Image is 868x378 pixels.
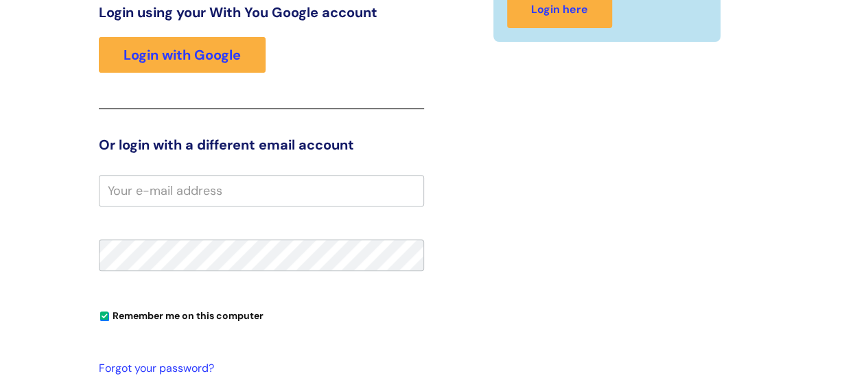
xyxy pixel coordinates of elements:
label: Remember me on this computer [99,307,263,322]
h3: Login using your With You Google account [99,4,424,21]
h3: Or login with a different email account [99,137,424,153]
div: You can uncheck this option if you're logging in from a shared device [99,304,424,326]
input: Remember me on this computer [100,312,109,321]
a: Login with Google [99,37,266,73]
input: Your e-mail address [99,175,424,206]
